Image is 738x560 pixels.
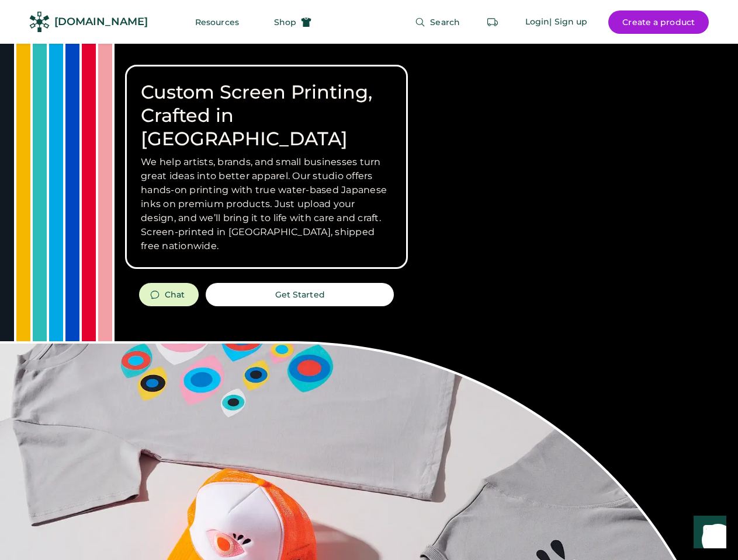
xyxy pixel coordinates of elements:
button: Create a product [608,10,709,34]
button: Get Started [206,283,394,306]
iframe: Front Chat [682,508,733,558]
span: Search [430,18,460,26]
button: Resources [181,10,253,34]
div: Login [525,16,550,28]
h1: Custom Screen Printing, Crafted in [GEOGRAPHIC_DATA] [141,80,392,150]
button: Retrieve an order [481,10,504,34]
div: [DOMAIN_NAME] [54,15,148,29]
span: Shop [274,18,296,26]
img: Rendered Logo - Screens [29,12,50,32]
div: | Sign up [549,16,587,28]
button: Shop [260,10,325,34]
h3: We help artists, brands, and small businesses turn great ideas into better apparel. Our studio of... [141,155,392,253]
button: Chat [139,283,199,306]
button: Search [401,10,474,34]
